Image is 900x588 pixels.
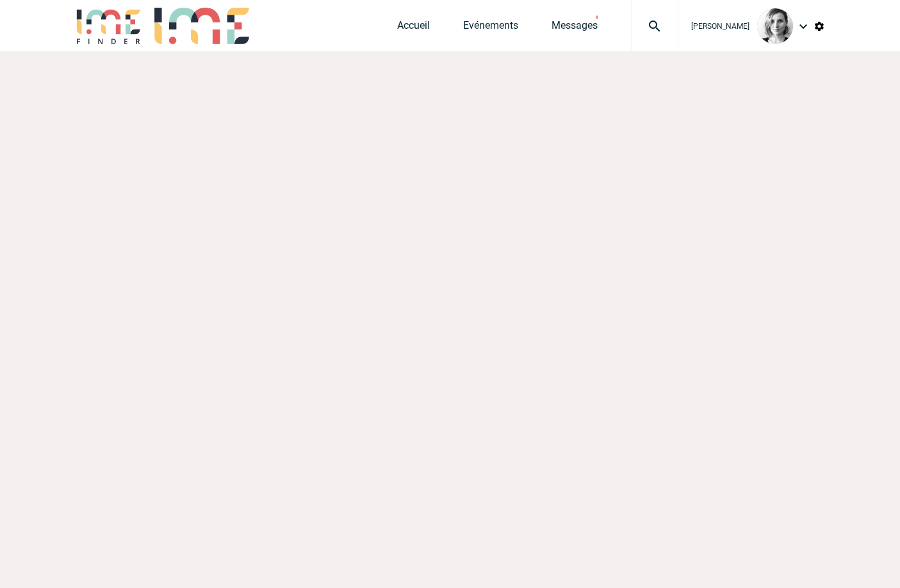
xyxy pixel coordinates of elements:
[552,19,598,37] a: Messages
[463,19,518,37] a: Evénements
[757,8,793,44] img: 103019-1.png
[691,22,749,31] span: [PERSON_NAME]
[76,8,142,44] img: IME-Finder
[397,19,430,37] a: Accueil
